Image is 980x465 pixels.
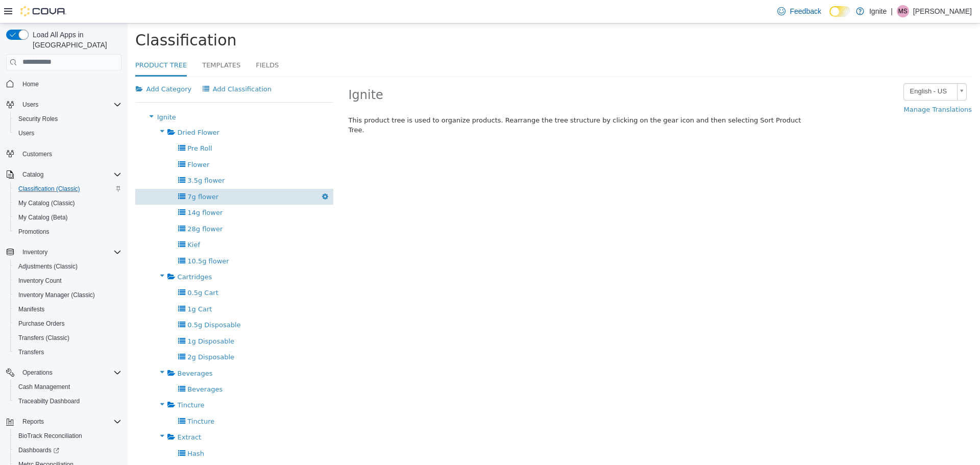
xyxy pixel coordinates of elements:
button: My Catalog (Beta) [10,210,126,225]
span: Traceabilty Dashboard [14,395,121,407]
span: Feedback [790,6,821,16]
span: Inventory Count [18,277,62,285]
span: Purchase Orders [14,317,121,330]
span: Dried Flower [50,105,92,113]
span: Catalog [18,168,121,181]
button: Traceabilty Dashboard [10,394,126,408]
span: My Catalog (Beta) [18,213,68,222]
a: Security Roles [14,113,62,125]
button: Catalog [2,167,126,182]
a: Dashboards [10,443,126,457]
a: Manage Translations [776,77,845,95]
span: Cartridges [50,250,85,257]
button: Add Category [8,57,69,75]
span: 7g flower [60,169,91,177]
span: Load All Apps in [GEOGRAPHIC_DATA] [29,30,121,50]
a: Manifests [14,303,48,315]
a: Inventory Count [14,275,66,287]
span: Promotions [18,228,50,236]
span: Users [22,101,38,109]
span: 0.5g Cart [60,265,91,273]
span: Traceabilty Dashboard [18,397,80,405]
span: 3.5g flower [60,153,97,161]
input: Dark Mode [829,6,851,17]
span: Cash Management [14,381,121,393]
a: Traceabilty Dashboard [14,395,84,407]
button: Inventory [2,245,126,259]
span: Manifests [18,305,44,313]
button: Reports [2,414,126,429]
a: Customers [18,148,56,160]
span: MS [898,5,908,17]
span: Beverages [50,346,85,354]
a: Cash Management [14,381,74,393]
span: Adjustments (Classic) [18,262,78,271]
span: Purchase Orders [18,320,65,328]
span: Transfers (Classic) [14,332,121,344]
span: Users [18,99,121,111]
span: My Catalog (Beta) [14,211,121,224]
span: 0.5g Disposable [60,298,113,305]
span: Classification [8,8,109,26]
span: 1g Disposable [60,314,107,322]
span: Ignite [30,90,48,97]
span: Inventory [18,246,121,258]
span: Operations [18,366,121,379]
button: Users [2,97,126,112]
span: 14g flower [60,185,95,193]
span: Tincture [50,378,77,385]
button: BioTrack Reconciliation [10,429,126,443]
button: Add Classification [69,57,150,75]
span: Extract [50,410,74,418]
span: 1g Cart [60,282,84,289]
button: Operations [18,366,57,379]
span: Kief [60,217,72,225]
a: My Catalog (Classic) [14,197,79,209]
button: Purchase Orders [10,316,126,331]
button: Home [2,77,126,91]
span: Dashboards [14,444,121,456]
div: This product tree is used to organize products. Rearrange the tree structure by clicking on the g... [213,92,693,112]
a: Fields [128,32,151,54]
span: 10.5g flower [60,234,101,241]
span: Home [18,78,121,90]
span: Transfers (Classic) [18,334,69,342]
a: English - US [776,60,839,77]
span: Reports [22,418,44,426]
span: My Catalog (Classic) [14,197,121,209]
span: Users [14,127,121,139]
p: [PERSON_NAME] [913,5,972,17]
a: Adjustments (Classic) [14,260,82,273]
p: | [891,5,893,17]
img: Cova [20,6,66,16]
span: Dashboards [18,446,59,454]
button: Manifests [10,302,126,316]
span: BioTrack Reconciliation [14,430,121,442]
span: 28g flower [60,202,95,209]
span: Transfers [14,346,121,358]
button: Users [10,126,126,140]
button: Inventory Count [10,274,126,288]
span: Adjustments (Classic) [14,260,121,273]
span: Catalog [22,170,43,179]
span: Classification (Classic) [14,183,121,195]
span: Promotions [14,226,121,238]
a: BioTrack Reconciliation [14,430,86,442]
button: Users [18,99,42,111]
button: Transfers (Classic) [10,331,126,345]
span: Inventory Manager (Classic) [18,291,95,299]
button: Inventory [18,246,52,258]
span: Pre Roll [60,121,84,129]
a: Transfers [14,346,48,358]
span: Ignite [221,64,256,79]
a: Purchase Orders [14,317,69,330]
span: Security Roles [18,115,58,123]
a: Inventory Manager (Classic) [14,289,99,301]
span: Classification (Classic) [18,185,80,193]
button: Security Roles [10,112,126,126]
span: Inventory [22,248,47,256]
span: English - US [776,60,825,76]
button: Catalog [18,168,47,181]
span: Manifests [14,303,121,315]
